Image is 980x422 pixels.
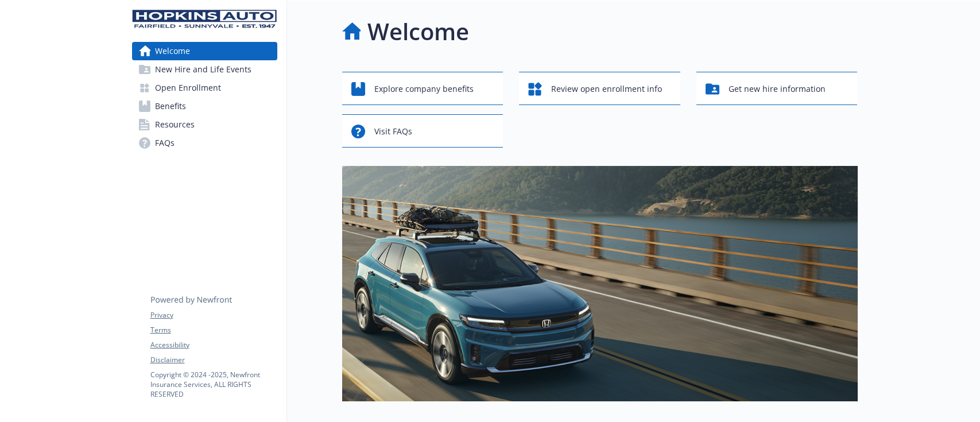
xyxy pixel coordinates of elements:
a: Benefits [132,97,277,115]
span: Get new hire information [729,78,826,100]
span: Resources [155,115,195,134]
a: Privacy [150,310,277,320]
button: Visit FAQs [342,114,503,148]
span: Visit FAQs [374,121,412,142]
span: Open Enrollment [155,79,221,97]
h1: Welcome [367,14,469,49]
button: Review open enrollment info [519,72,680,105]
a: New Hire and Life Events [132,60,277,79]
span: Benefits [155,97,186,115]
span: Explore company benefits [374,78,474,100]
img: overview page banner [342,166,858,401]
a: Terms [150,325,277,335]
a: Disclaimer [150,355,277,365]
span: New Hire and Life Events [155,60,251,79]
span: Welcome [155,42,190,60]
p: Copyright © 2024 - 2025 , Newfront Insurance Services, ALL RIGHTS RESERVED [150,370,277,399]
span: FAQs [155,134,175,152]
button: Get new hire information [696,72,858,105]
a: Accessibility [150,340,277,350]
a: Resources [132,115,277,134]
button: Explore company benefits [342,72,503,105]
a: Welcome [132,42,277,60]
a: FAQs [132,134,277,152]
span: Review open enrollment info [551,78,662,100]
a: Open Enrollment [132,79,277,97]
